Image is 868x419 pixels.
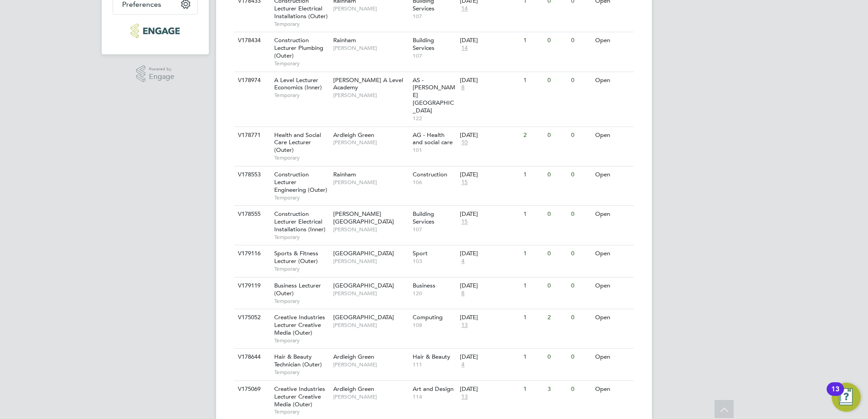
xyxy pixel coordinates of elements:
div: 0 [545,245,569,262]
div: 1 [521,349,545,365]
span: 101 [413,146,456,154]
span: Computing [413,313,443,321]
span: Sport [413,249,428,257]
div: Open [593,166,632,183]
div: Open [593,72,632,89]
div: [DATE] [460,385,519,393]
span: 8 [460,84,466,92]
span: AG - Health and social care [413,131,453,146]
span: 13 [460,393,469,401]
div: 1 [521,381,545,398]
span: [GEOGRAPHIC_DATA] [333,313,394,321]
span: 107 [413,13,456,20]
span: 111 [413,361,456,368]
div: 3 [545,381,569,398]
span: [PERSON_NAME] [333,179,408,186]
span: 122 [413,115,456,122]
span: 120 [413,290,456,297]
span: Building Services [413,36,434,52]
span: Temporary [274,154,329,161]
div: 0 [545,166,569,183]
span: Powered by [149,65,174,73]
div: [DATE] [460,210,519,218]
span: [GEOGRAPHIC_DATA] [333,249,394,257]
span: AS - [PERSON_NAME][GEOGRAPHIC_DATA] [413,76,455,115]
div: V178974 [236,72,267,89]
div: Open [593,127,632,144]
span: Construction [413,171,447,178]
span: Temporary [274,265,329,273]
span: Hair & Beauty [413,353,450,361]
a: Go to home page [113,24,198,38]
div: 0 [545,206,569,223]
span: Temporary [274,369,329,376]
span: Temporary [274,20,329,28]
div: 0 [569,381,592,398]
span: 114 [413,393,456,400]
div: [DATE] [460,132,519,139]
div: 0 [545,72,569,89]
div: 0 [569,349,592,365]
span: Health and Social Care Lecturer (Outer) [274,131,321,154]
span: [PERSON_NAME] [333,322,408,329]
span: 107 [413,52,456,59]
div: [DATE] [460,250,519,258]
div: Open [593,245,632,262]
span: Business [413,282,435,289]
div: 1 [521,166,545,183]
span: [PERSON_NAME] [333,139,408,146]
div: Open [593,309,632,326]
span: [PERSON_NAME][GEOGRAPHIC_DATA] [333,210,394,225]
span: 106 [413,179,456,186]
span: 108 [413,322,456,329]
div: 13 [831,389,839,401]
div: V178555 [236,206,267,223]
span: [GEOGRAPHIC_DATA] [333,282,394,289]
div: 1 [521,32,545,49]
span: Art and Design [413,385,454,393]
div: [DATE] [460,314,519,322]
span: Ardleigh Green [333,131,374,139]
span: 13 [460,322,469,329]
span: Creative Industries Lecturer Creative Media (Outer) [274,313,325,336]
div: V178771 [236,127,267,144]
div: 2 [545,309,569,326]
div: 1 [521,245,545,262]
div: 1 [521,309,545,326]
a: Powered byEngage [136,65,175,83]
div: [DATE] [460,353,519,361]
span: Temporary [274,408,329,415]
span: 4 [460,258,466,265]
div: 0 [545,278,569,294]
div: 0 [569,206,592,223]
span: 103 [413,258,456,265]
img: educationmattersgroup-logo-retina.png [131,24,179,38]
span: 15 [460,179,469,186]
span: 10 [460,139,469,146]
span: [PERSON_NAME] [333,5,408,12]
span: Engage [149,73,174,81]
span: Temporary [274,60,329,67]
span: Temporary [274,92,329,99]
span: 14 [460,5,469,13]
div: 1 [521,206,545,223]
div: Open [593,278,632,294]
div: [DATE] [460,282,519,290]
span: A Level Lecturer Economics (Inner) [274,76,322,92]
span: Construction Lecturer Engineering (Outer) [274,171,327,194]
div: 0 [569,309,592,326]
span: Creative Industries Lecturer Creative Media (Outer) [274,385,325,408]
span: Construction Lecturer Electrical Installations (Inner) [274,210,325,233]
span: 8 [460,290,466,297]
div: [DATE] [460,77,519,84]
div: 0 [569,32,592,49]
span: Business Lecturer (Outer) [274,282,321,297]
span: Temporary [274,234,329,241]
div: 1 [521,72,545,89]
span: 14 [460,44,469,52]
div: V178434 [236,32,267,49]
span: [PERSON_NAME] [333,226,408,233]
div: V179119 [236,278,267,294]
span: Rainham [333,36,356,44]
div: Open [593,349,632,365]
